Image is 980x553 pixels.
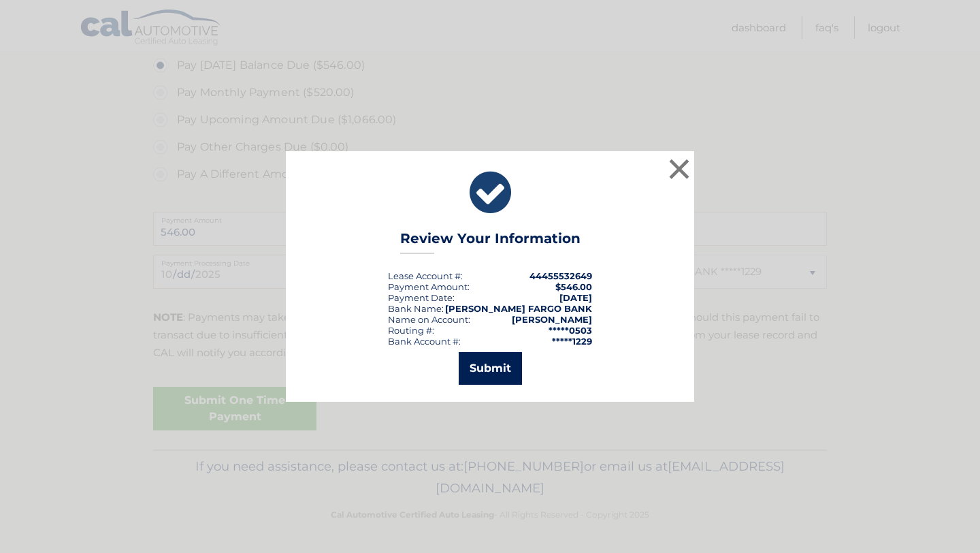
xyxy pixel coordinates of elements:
[512,314,592,325] strong: [PERSON_NAME]
[388,314,470,325] div: Name on Account:
[388,292,455,303] div: :
[529,270,592,281] strong: 44455532649
[555,281,592,292] span: $546.00
[388,325,434,336] div: Routing #:
[559,292,592,303] span: [DATE]
[388,270,463,281] div: Lease Account #:
[388,281,470,292] div: Payment Amount:
[388,336,461,347] div: Bank Account #:
[400,230,581,254] h3: Review Your Information
[666,155,693,183] button: ×
[445,303,592,314] strong: [PERSON_NAME] FARGO BANK
[388,303,444,314] div: Bank Name:
[388,292,453,303] span: Payment Date
[459,352,522,385] button: Submit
